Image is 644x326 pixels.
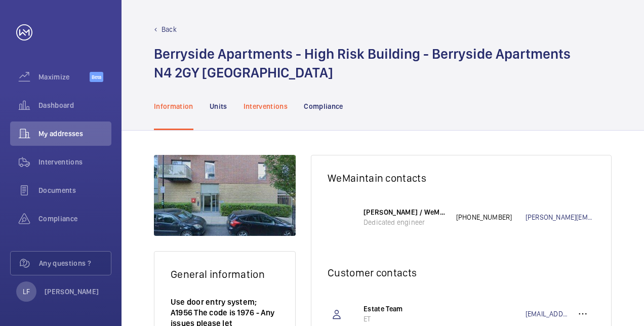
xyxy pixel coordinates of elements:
p: Compliance [304,101,343,111]
p: [PHONE_NUMBER] [456,212,526,222]
h2: Customer contacts [328,266,595,279]
p: Dedicated engineer [364,217,446,227]
p: Estate Team [364,304,446,314]
span: Compliance [38,214,111,224]
span: My addresses [38,129,111,139]
a: [PERSON_NAME][EMAIL_ADDRESS][DOMAIN_NAME] [526,212,595,222]
p: ET [364,314,446,324]
h1: Berryside Apartments - High Risk Building - Berryside Apartments N4 2GY [GEOGRAPHIC_DATA] [154,45,571,82]
h2: General information [171,268,279,280]
p: [PERSON_NAME] [45,287,99,297]
p: Units [210,101,227,111]
p: [PERSON_NAME] / WeMaintain UK [364,207,446,217]
p: LF [23,287,30,297]
p: Interventions [244,101,288,111]
span: Maximize [38,72,90,82]
h2: WeMaintain contacts [328,172,595,184]
span: Dashboard [38,100,111,110]
span: Any questions ? [39,258,111,268]
a: [EMAIL_ADDRESS][DOMAIN_NAME] [526,309,571,319]
span: Documents [38,185,111,195]
span: Interventions [38,157,111,167]
p: Back [162,24,177,34]
span: Beta [90,72,103,82]
p: Information [154,101,193,111]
